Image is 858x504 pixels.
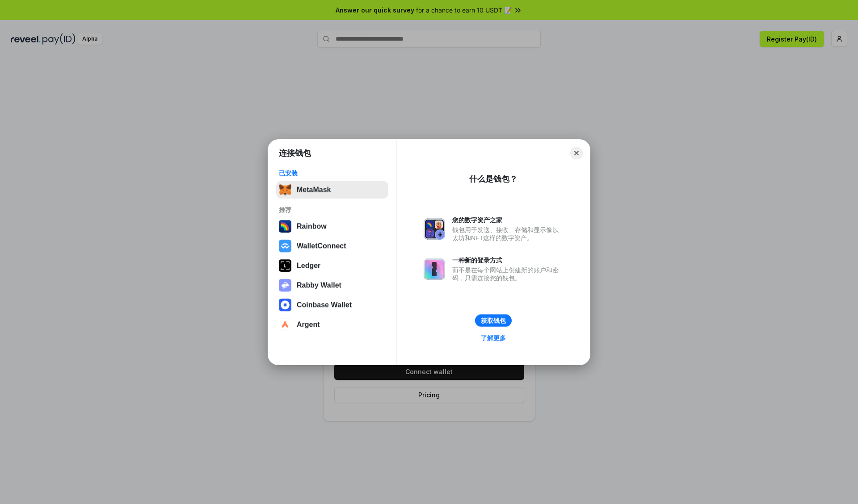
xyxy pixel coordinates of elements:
[297,301,352,309] div: Coinbase Wallet
[452,226,563,242] div: 钱包用于发送、接收、存储和显示像以太坊和NFT这样的数字资产。
[481,334,506,342] div: 了解更多
[276,237,388,255] button: WalletConnect
[297,186,331,194] div: MetaMask
[475,314,512,327] button: 获取钱包
[279,183,291,196] img: svg+xml,%3Csvg%20fill%3D%22none%22%20height%3D%2233%22%20viewBox%3D%220%200%2035%2033%22%20width%...
[279,169,386,177] div: 已安装
[297,281,341,289] div: Rabby Wallet
[279,206,386,214] div: 推荐
[279,279,291,292] img: svg+xml,%3Csvg%20xmlns%3D%22http%3A%2F%2Fwww.w3.org%2F2000%2Fsvg%22%20fill%3D%22none%22%20viewBox...
[279,299,291,311] img: svg+xml,%3Csvg%20width%3D%2228%22%20height%3D%2228%22%20viewBox%3D%220%200%2028%2028%22%20fill%3D...
[279,220,291,233] img: svg+xml,%3Csvg%20width%3D%22120%22%20height%3D%22120%22%20viewBox%3D%220%200%20120%20120%22%20fil...
[475,332,511,344] a: 了解更多
[297,222,327,230] div: Rainbow
[297,242,346,250] div: WalletConnect
[424,218,445,240] img: svg+xml,%3Csvg%20xmlns%3D%22http%3A%2F%2Fwww.w3.org%2F2000%2Fsvg%22%20fill%3D%22none%22%20viewBox...
[276,257,388,275] button: Ledger
[481,317,506,325] div: 获取钱包
[276,296,388,314] button: Coinbase Wallet
[276,217,388,235] button: Rainbow
[279,259,291,272] img: svg+xml,%3Csvg%20xmlns%3D%22http%3A%2F%2Fwww.w3.org%2F2000%2Fsvg%22%20width%3D%2228%22%20height%3...
[297,321,320,329] div: Argent
[452,216,563,224] div: 您的数字资产之家
[279,148,311,158] h1: 连接钱包
[570,147,583,159] button: Close
[276,316,388,333] button: Argent
[279,240,291,252] img: svg+xml,%3Csvg%20width%3D%2228%22%20height%3D%2228%22%20viewBox%3D%220%200%2028%2028%22%20fill%3D...
[452,256,563,264] div: 一种新的登录方式
[276,181,388,199] button: MetaMask
[276,276,388,294] button: Rabby Wallet
[469,174,517,184] div: 什么是钱包？
[452,266,563,282] div: 而不是在每个网站上创建新的账户和密码，只需连接您的钱包。
[279,318,291,331] img: svg+xml,%3Csvg%20width%3D%2228%22%20height%3D%2228%22%20viewBox%3D%220%200%2028%2028%22%20fill%3D...
[297,262,320,270] div: Ledger
[424,258,445,280] img: svg+xml,%3Csvg%20xmlns%3D%22http%3A%2F%2Fwww.w3.org%2F2000%2Fsvg%22%20fill%3D%22none%22%20viewBox...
